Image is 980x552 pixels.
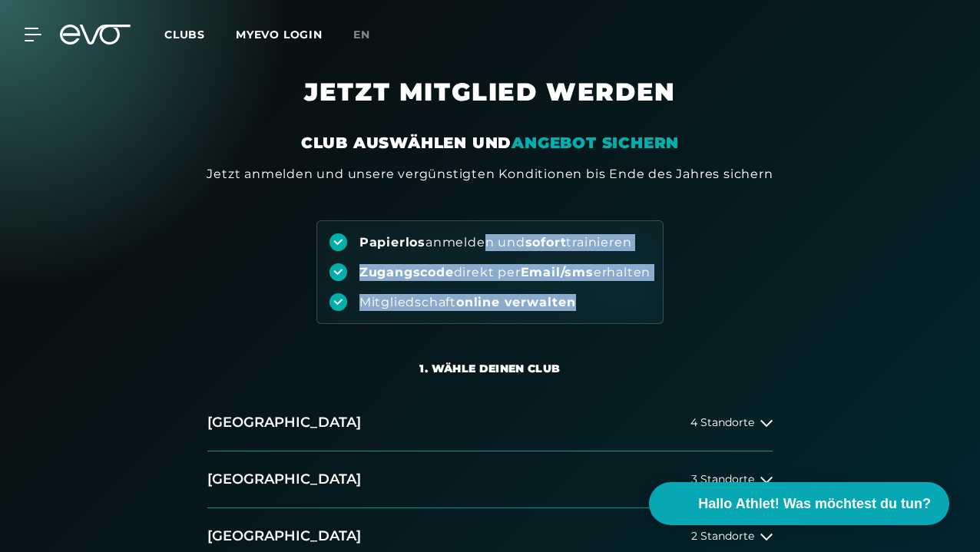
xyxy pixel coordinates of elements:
strong: online verwalten [456,295,576,309]
span: Clubs [164,28,205,41]
button: [GEOGRAPHIC_DATA]4 Standorte [207,395,773,451]
a: en [353,26,389,44]
span: 2 Standorte [691,531,754,542]
a: MYEVO LOGIN [236,28,323,41]
span: 4 Standorte [690,417,754,428]
span: Hallo Athlet! Was möchtest du tun? [698,494,931,514]
h2: [GEOGRAPHIC_DATA] [207,527,361,546]
h1: JETZT MITGLIED WERDEN [137,77,843,132]
h2: [GEOGRAPHIC_DATA] [207,470,361,489]
button: [GEOGRAPHIC_DATA]3 Standorte [207,451,773,508]
strong: Zugangscode [359,265,454,279]
button: Hallo Athlet! Was möchtest du tun? [649,482,949,525]
span: en [353,28,370,41]
div: 1. Wähle deinen Club [419,361,560,376]
div: Jetzt anmelden und unsere vergünstigten Konditionen bis Ende des Jahres sichern [207,165,773,183]
strong: Email/sms [521,265,594,279]
span: 3 Standorte [691,474,754,485]
div: direkt per erhalten [359,264,651,281]
h2: [GEOGRAPHIC_DATA] [207,413,361,432]
div: anmelden und trainieren [359,234,632,251]
div: CLUB AUSWÄHLEN UND [301,132,679,154]
a: Clubs [164,27,236,41]
strong: Papierlos [359,235,425,250]
em: ANGEBOT SICHERN [512,134,679,152]
div: Mitgliedschaft [359,294,576,311]
strong: sofort [525,235,567,250]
